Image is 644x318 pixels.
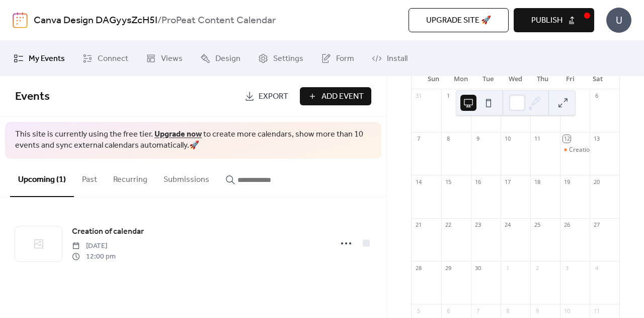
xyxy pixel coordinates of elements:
[474,264,481,272] div: 30
[533,135,541,143] div: 11
[237,87,296,105] a: Export
[533,264,541,272] div: 2
[529,69,556,89] div: Thu
[98,53,128,65] span: Connect
[161,53,183,65] span: Views
[531,15,562,27] span: Publish
[154,126,202,142] a: Upgrade now
[72,225,144,238] a: Creation of calendar
[504,307,511,314] div: 8
[259,91,288,103] span: Export
[474,69,502,89] div: Tue
[474,178,481,185] div: 16
[533,178,541,185] div: 18
[426,15,491,27] span: Upgrade site 🚀
[447,69,474,89] div: Mon
[75,45,136,72] a: Connect
[420,69,447,89] div: Sun
[273,53,303,65] span: Settings
[215,53,240,65] span: Design
[415,92,422,100] div: 31
[444,221,452,229] div: 22
[533,307,541,314] div: 9
[138,45,190,72] a: Views
[72,251,116,262] span: 12:00 pm
[415,135,422,143] div: 7
[74,159,105,196] button: Past
[556,69,584,89] div: Fri
[155,159,217,196] button: Submissions
[300,87,371,105] button: Add Event
[504,135,511,143] div: 10
[444,307,452,314] div: 6
[415,307,422,314] div: 5
[563,178,571,185] div: 19
[415,264,422,272] div: 28
[313,45,362,72] a: Form
[606,8,631,33] div: U
[563,264,571,272] div: 3
[415,178,422,185] div: 14
[15,86,50,108] span: Events
[533,221,541,229] div: 25
[593,307,600,314] div: 11
[504,221,511,229] div: 24
[474,307,481,314] div: 7
[514,8,594,32] button: Publish
[251,45,311,72] a: Settings
[444,92,452,100] div: 1
[563,221,571,229] div: 26
[72,226,144,238] span: Creation of calendar
[193,45,248,72] a: Design
[474,221,481,229] div: 23
[6,45,72,72] a: My Events
[563,135,571,143] div: 12
[474,135,481,143] div: 9
[569,146,626,154] div: Creation of calendar
[10,159,74,197] button: Upcoming (1)
[502,69,529,89] div: Wed
[584,69,611,89] div: Sat
[105,159,155,196] button: Recurring
[593,92,600,100] div: 6
[593,264,600,272] div: 4
[29,53,65,65] span: My Events
[321,91,364,103] span: Add Event
[15,129,371,152] span: This site is currently using the free tier. to create more calendars, show more than 10 events an...
[336,53,354,65] span: Form
[13,12,28,28] img: logo
[387,53,408,65] span: Install
[563,307,571,314] div: 10
[409,8,509,32] button: Upgrade site 🚀
[444,135,452,143] div: 8
[34,11,157,30] a: Canva Design DAGyysZcH5I
[444,178,452,185] div: 15
[444,264,452,272] div: 29
[72,241,116,251] span: [DATE]
[415,221,422,229] div: 21
[364,45,415,72] a: Install
[504,264,511,272] div: 1
[560,146,590,154] div: Creation of calendar
[504,178,511,185] div: 17
[593,135,600,143] div: 13
[593,178,600,185] div: 20
[593,221,600,229] div: 27
[162,11,276,30] b: ProPeat Content Calendar
[157,11,162,30] b: /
